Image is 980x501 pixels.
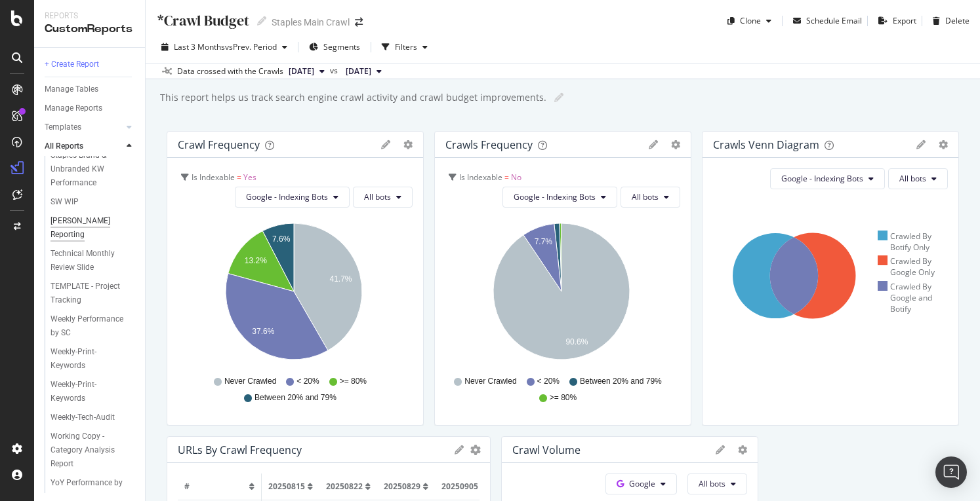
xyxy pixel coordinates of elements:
[788,10,862,31] button: Schedule Email
[51,149,136,190] a: Staples Brand & Unbranded KW Performance
[878,281,948,314] div: Crawled By Google and Botify
[252,327,274,336] text: 37.6%
[395,41,417,52] div: Filters
[330,65,340,77] span: vs
[470,445,481,455] div: gear
[237,172,241,183] span: =
[246,191,328,202] span: Google - Indexing Bots
[45,102,136,115] a: Manage Reports
[51,312,136,340] a: Weekly Performance by SC
[45,22,134,37] div: CustomReports
[364,191,391,202] span: All bots
[177,65,283,77] div: Data crossed with the Crawls
[45,102,102,115] div: Manage Reports
[893,15,916,26] div: Export
[178,443,302,456] div: URLs by Crawl Frequency
[671,140,680,149] div: gear
[51,247,136,274] a: Technical Monthly Review Slide
[702,131,959,426] div: Crawls Venn DiagramgeargearGoogle - Indexing BotsAll botsCrawled By Botify OnlyCrawled By Google ...
[45,139,83,153] div: All Reports
[51,149,129,190] div: Staples Brand & Unbranded KW Performance
[45,139,123,153] a: All Reports
[740,15,761,26] div: Clone
[445,138,533,151] div: Crawls Frequency
[243,172,256,183] span: Yes
[289,65,314,77] span: 2025 Sep. 12th
[384,481,420,492] span: 20250829
[272,16,350,29] div: Staples Main Crawl
[51,195,79,209] div: SW WIP
[326,481,363,492] span: 20250822
[51,378,124,405] div: Weekly-Print-Keywords
[770,168,885,189] button: Google - Indexing Bots
[323,41,360,52] span: Segments
[159,91,546,104] div: This report helps us track search engine crawl activity and crawl budget improvements.
[605,473,677,494] button: Google
[156,10,249,31] div: *Crawl Budget
[377,37,433,58] button: Filters
[178,138,260,151] div: Crawl Frequency
[51,430,136,471] a: Working Copy - Category Analysis Report
[257,16,266,26] i: Edit report name
[51,411,136,424] a: Weekly-Tech-Audit
[537,376,560,387] span: < 20%
[629,478,655,489] span: Google
[459,172,502,183] span: Is Indexable
[51,345,136,373] a: Weekly-Print-Keywords
[272,234,291,244] text: 7.6%
[174,41,225,52] span: Last 3 Months
[51,411,115,424] div: Weekly-Tech-Audit
[235,187,350,208] button: Google - Indexing Bots
[580,376,662,387] span: Between 20% and 79%
[445,218,678,370] svg: A chart.
[268,481,305,492] span: 20250815
[178,218,410,370] svg: A chart.
[512,443,581,456] div: Crawl Volume
[511,172,521,183] span: No
[45,10,134,22] div: Reports
[225,41,277,52] span: vs Prev. Period
[51,280,126,307] div: TEMPLATE - Project Tracking
[51,247,127,274] div: Technical Monthly Review Slide
[346,65,371,77] span: 2025 Jun. 13th
[878,231,948,253] div: Crawled By Botify Only
[722,10,777,31] button: Clone
[939,140,948,149] div: gear
[296,376,319,387] span: < 20%
[51,345,124,373] div: Weekly-Print-Keywords
[283,64,330,79] button: [DATE]
[935,456,967,488] div: Open Intercom Messenger
[51,378,136,405] a: Weekly-Print-Keywords
[167,131,424,426] div: Crawl FrequencygeargearIs Indexable = YesGoogle - Indexing BotsAll botsA chart.Never Crawled< 20%...
[687,473,747,494] button: All bots
[330,274,352,284] text: 41.7%
[304,37,365,58] button: Segments
[51,430,129,471] div: Working Copy - Category Analysis Report
[621,187,680,208] button: All bots
[873,10,916,31] button: Export
[550,392,577,403] span: >= 80%
[51,195,136,209] a: SW WIP
[403,140,413,149] div: gear
[355,18,363,27] div: arrow-right-arrow-left
[504,172,509,183] span: =
[45,121,81,134] div: Templates
[340,64,387,79] button: [DATE]
[781,173,863,184] span: Google - Indexing Bots
[45,58,99,71] div: + Create Report
[888,168,948,189] button: All bots
[806,15,862,26] div: Schedule Email
[699,478,725,489] span: All bots
[565,337,588,346] text: 90.6%
[353,187,413,208] button: All bots
[51,312,125,340] div: Weekly Performance by SC
[899,173,926,184] span: All bots
[535,237,553,246] text: 7.7%
[45,83,136,96] a: Manage Tables
[464,376,516,387] span: Never Crawled
[441,481,478,492] span: 20250905
[632,191,659,202] span: All bots
[156,37,293,58] button: Last 3 MonthsvsPrev. Period
[878,255,948,278] div: Crawled By Google Only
